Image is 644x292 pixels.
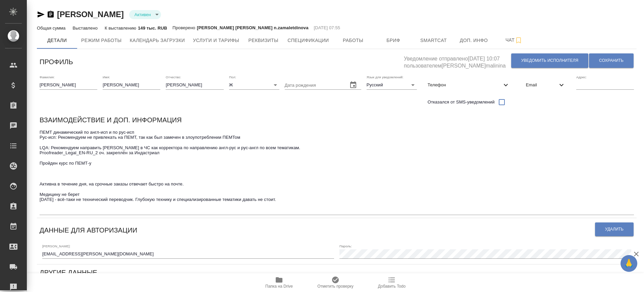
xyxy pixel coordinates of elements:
[498,36,530,44] span: Чат
[589,53,634,68] button: Сохранить
[40,130,634,213] textarea: ПЕМТ динамический по англ-исп и по рус-исп Рус-исп: Рекомендуем не привлекать на ПЕМТ, так как бы...
[428,99,495,106] span: Отказался от SMS-уведомлений
[515,36,523,44] svg: Подписаться
[511,53,588,68] button: Уведомить исполнителя
[129,10,161,19] div: Активен
[287,36,329,45] span: Спецификации
[599,58,624,64] span: Сохранить
[428,82,502,88] span: Телефон
[367,75,404,79] label: Язык для уведомлений:
[314,25,340,31] p: [DATE] 07:55
[193,36,239,45] span: Услуги и тарифы
[307,273,364,292] button: Отметить проверку
[166,75,181,79] label: Отчество:
[72,26,99,31] p: Выставлено
[404,52,511,70] h5: Уведомление отправлено [DATE] 10:07 пользователем [PERSON_NAME]malinina
[57,10,124,19] a: [PERSON_NAME]
[251,273,307,292] button: Папка на Drive
[229,75,236,79] label: Пол:
[317,284,353,289] span: Отметить проверку
[418,36,450,45] span: Smartcat
[130,36,185,45] span: Календарь загрузки
[247,36,279,45] span: Реквизиты
[378,284,406,289] span: Добавить Todo
[364,273,420,292] button: Добавить Todo
[103,75,110,79] label: Имя:
[37,10,45,18] button: Скопировать ссылку для ЯМессенджера
[81,36,122,45] span: Режим работы
[229,80,279,90] div: Ж
[41,36,73,45] span: Детали
[367,80,417,90] div: Русский
[40,75,55,79] label: Фамилия:
[265,284,293,289] span: Папка на Drive
[37,26,67,31] p: Общая сумма
[337,36,369,45] span: Работы
[595,222,634,236] button: Удалить
[47,10,55,18] button: Скопировать ссылку
[105,26,138,31] p: К выставлению
[40,56,73,67] h6: Профиль
[521,78,571,92] div: Email
[377,36,410,45] span: Бриф
[422,78,515,92] div: Телефон
[339,244,352,248] label: Пароль:
[526,82,557,88] span: Email
[197,25,308,31] p: [PERSON_NAME] [PERSON_NAME] n.zamaletdinova
[576,75,587,79] label: Адрес:
[40,225,137,236] h6: Данные для авторизации
[621,255,637,272] button: 🙏
[521,58,578,64] span: Уведомить исполнителя
[458,36,490,45] span: Доп. инфо
[40,267,97,278] h6: Другие данные
[132,12,153,17] button: Активен
[172,25,197,31] p: Проверено
[623,256,635,270] span: 🙏
[605,226,624,232] span: Удалить
[138,26,167,31] p: 149 тыс. RUB
[40,115,182,125] h6: Взаимодействие и доп. информация
[42,244,70,248] label: [PERSON_NAME]:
